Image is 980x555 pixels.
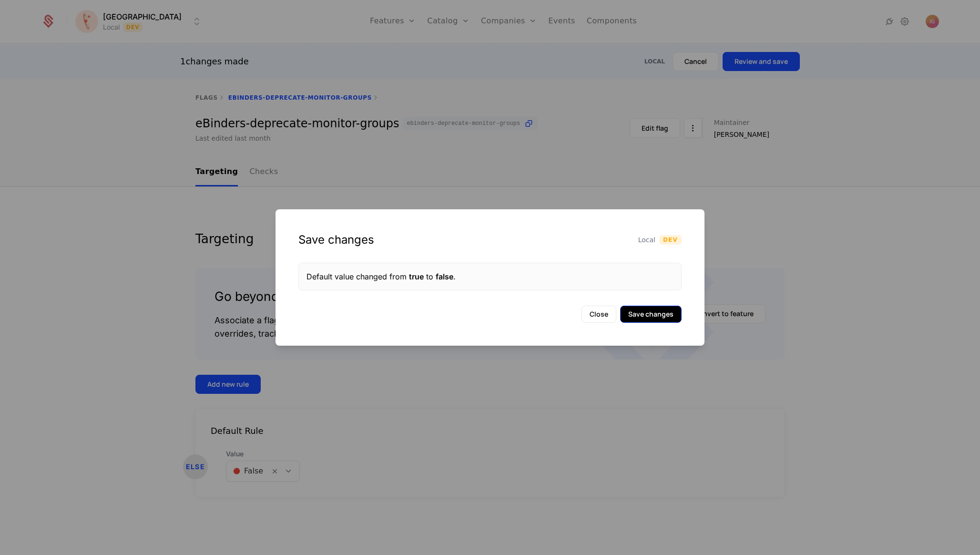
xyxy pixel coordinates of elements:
[620,306,682,323] button: Save changes
[436,272,453,281] span: false
[582,306,616,323] button: Close
[659,235,682,245] span: Dev
[306,271,674,282] div: Default value changed from to .
[298,232,374,247] div: Save changes
[409,272,424,281] span: true
[638,235,655,245] span: Local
